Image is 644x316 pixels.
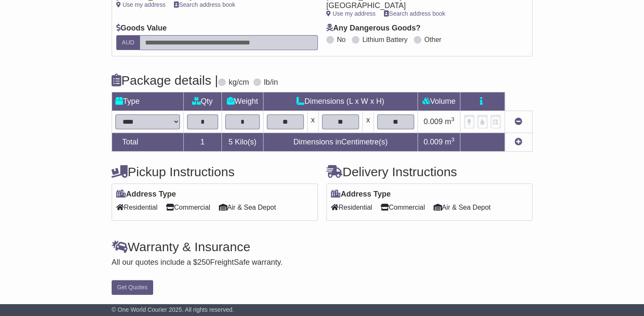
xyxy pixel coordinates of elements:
[362,36,408,44] label: Lithium Battery
[434,201,491,214] span: Air & Sea Depot
[423,117,442,126] span: 0.009
[197,258,210,266] span: 250
[116,35,140,50] label: AUD
[381,201,425,214] span: Commercial
[331,190,391,199] label: Address Type
[451,116,454,122] sup: 3
[263,92,417,111] td: Dimensions (L x W x H)
[112,133,184,151] td: Total
[264,78,278,87] label: lb/in
[228,138,232,146] span: 5
[423,138,442,146] span: 0.009
[112,73,218,87] h4: Package details |
[112,258,532,267] div: All our quotes include a $ FreightSafe warranty.
[221,133,263,151] td: Kilo(s)
[384,10,445,17] a: Search address book
[116,1,165,8] a: Use my address
[166,201,210,214] span: Commercial
[326,24,420,33] label: Any Dangerous Goods?
[515,117,522,126] a: Remove this item
[337,36,345,44] label: No
[183,92,221,111] td: Qty
[307,111,318,133] td: x
[331,201,372,214] span: Residential
[183,133,221,151] td: 1
[229,78,249,87] label: kg/cm
[445,138,454,146] span: m
[112,92,184,111] td: Type
[326,1,519,11] div: [GEOGRAPHIC_DATA]
[445,117,454,126] span: m
[326,165,532,179] h4: Delivery Instructions
[424,36,441,44] label: Other
[116,201,157,214] span: Residential
[417,92,460,111] td: Volume
[116,24,167,33] label: Goods Value
[174,1,235,8] a: Search address book
[112,165,318,179] h4: Pickup Instructions
[219,201,276,214] span: Air & Sea Depot
[116,190,176,199] label: Address Type
[451,136,454,143] sup: 3
[112,280,153,295] button: Get Quotes
[326,10,375,17] a: Use my address
[362,111,373,133] td: x
[112,240,532,254] h4: Warranty & Insurance
[112,306,234,313] span: © One World Courier 2025. All rights reserved.
[515,138,522,146] a: Add new item
[263,133,417,151] td: Dimensions in Centimetre(s)
[221,92,263,111] td: Weight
